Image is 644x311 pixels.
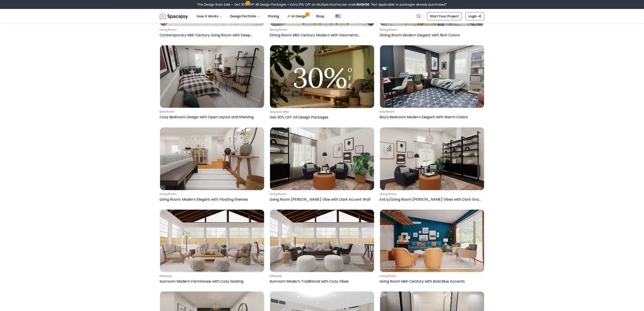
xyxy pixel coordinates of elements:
img: Entry/Living Room Moody Vibes with Dark Gray Accent [380,128,484,190]
img: Spacejoy Logo [160,12,188,21]
p: Entry/Living Room [PERSON_NAME] Vibes with Dark Gray Accent [380,197,483,202]
p: dining room [380,28,483,32]
p: living room [160,28,263,32]
p: dining room [270,28,373,32]
p: Contemporary Mid-Century Living Room with Deep Seating [160,32,263,38]
nav: Main [193,12,328,21]
p: living room [380,192,483,196]
img: Get 30% OFF All Design Packages [270,45,374,108]
button: Design Portfolio [227,12,264,21]
p: kids room [160,110,263,114]
p: Get 30% OFF All Design Packages [270,115,373,120]
p: Dining Room Mid-Century Modern with Geometric Lighting [270,32,373,38]
p: Living Room Mid-Century with Bold Blue Accents [380,279,483,284]
p: kids room [380,110,483,114]
img: Sunroom Modern Farmhouse with Cozy Seating [160,210,264,272]
p: Boy's Bedroom Modern Elegant with Warm Colors [380,114,483,120]
p: Exclusive Offer [270,110,373,114]
a: Cozy Bedroom Design with Open Layout and Shelvingkids roomCozy Bedroom Design with Open Layout an... [160,45,264,122]
span: *Not applicable to packages already purchased* [369,2,447,7]
a: Login [465,12,484,20]
b: RUSH30 [357,2,369,7]
p: living room [380,274,483,278]
img: Living Room Moody Vibe with Dark Accent Wall [270,128,374,190]
img: Living Room Mid-Century with Bold Blue Accents [380,210,484,272]
a: Living Room Moody Vibe with Dark Accent Wallliving roomLiving Room [PERSON_NAME] Vibe with Dark A... [270,127,374,204]
p: Dining Room Modern Elegant with Rich Colors [380,32,483,38]
a: Shop [313,12,328,21]
img: Cozy Bedroom Design with Open Layout and Shelving [160,45,264,108]
p: living room [160,192,263,196]
p: Sunroom Modern Traditional with Cozy Vibes [270,279,373,284]
a: Living Room: Modern Elegant with Floating Shelvesliving roomLiving Room: Modern Elegant with Floa... [160,127,264,204]
p: entryway [160,274,263,278]
nav: Global [160,9,484,23]
span: Use code: [341,2,369,7]
a: Entry/Living Room Moody Vibes with Dark Gray Accentliving roomEntry/Living Room [PERSON_NAME] Vib... [380,127,484,204]
a: Spacejoy [160,12,188,21]
a: Living Room Mid-Century with Bold Blue Accentsliving roomLiving Room Mid-Century with Bold Blue A... [380,209,484,286]
img: United States [335,14,341,19]
p: Living Room [PERSON_NAME] Vibe with Dark Accent Wall [270,197,373,202]
img: Living Room: Modern Elegant with Floating Shelves [160,128,264,190]
p: Living Room: Modern Elegant with Floating Shelves [160,197,263,202]
p: Sunroom Modern Farmhouse with Cozy Seating [160,279,263,284]
a: Boy's Bedroom Modern Elegant with Warm Colorskids roomBoy's Bedroom Modern Elegant with Warm Colors [380,45,484,122]
p: Cozy Bedroom Design with Open Layout and Shelving [160,114,263,120]
a: Sunroom Modern Farmhouse with Cozy SeatingentrywaySunroom Modern Farmhouse with Cozy Seating [160,209,264,286]
button: How It Works [193,12,226,21]
img: Sunroom Modern Traditional with Cozy Vibes [270,210,374,272]
a: Pricing [265,12,283,21]
a: Sunroom Modern Traditional with Cozy VibesentrywaySunroom Modern Traditional with Cozy Vibes [270,209,374,286]
a: Get 30% OFF All Design PackagesExclusive OfferGet 30% OFF All Design Packages [270,45,374,122]
div: The Design Rush Sale – Get 30% OFF All Design Packages + Extra 10% OFF on Multiple Rooms. [197,2,447,7]
a: Start Your Project [427,12,462,20]
p: living room [270,192,373,196]
a: AI Design [284,12,312,21]
p: entryway [270,274,373,278]
img: Boy's Bedroom Modern Elegant with Warm Colors [380,45,484,108]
